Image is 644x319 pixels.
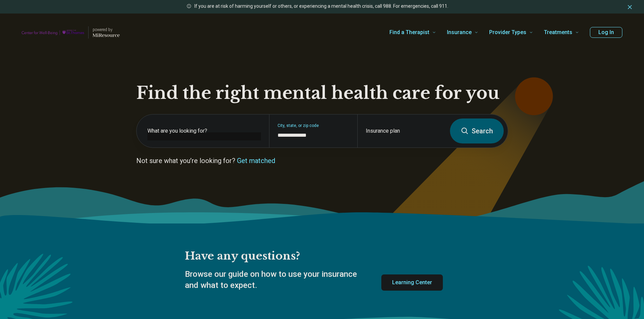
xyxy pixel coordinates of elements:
span: Treatments [544,28,572,37]
a: Find a Therapist [389,19,436,46]
button: Search [450,118,504,143]
p: Browse our guide on how to use your insurance and what to expect. [185,269,365,291]
a: Provider Types [489,19,533,46]
span: Insurance [447,28,472,37]
h2: Have any questions? [185,249,443,263]
h1: Find the right mental health care for you [136,83,508,103]
span: Find a Therapist [389,28,429,37]
a: Learning Center [381,274,443,291]
a: Get matched [237,157,275,165]
a: Treatments [544,19,579,46]
label: What are you looking for? [147,127,261,135]
button: Log In [590,27,622,38]
p: If you are at risk of harming yourself or others, or experiencing a mental health crisis, call 98... [194,3,448,10]
a: Home page [22,22,120,43]
a: Insurance [447,19,478,46]
p: powered by [93,27,120,32]
button: Dismiss [626,3,633,11]
span: Provider Types [489,28,526,37]
p: Not sure what you’re looking for? [136,156,508,165]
